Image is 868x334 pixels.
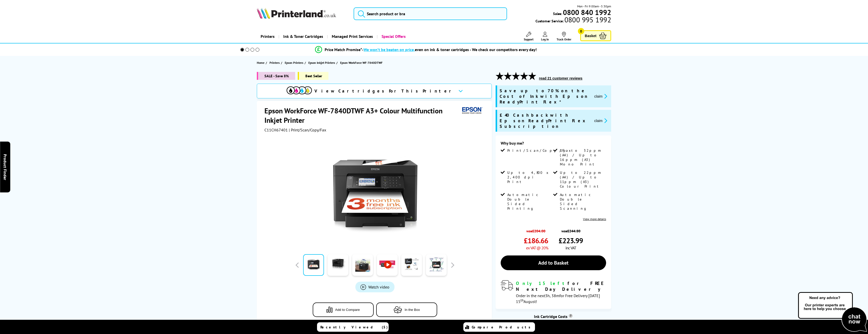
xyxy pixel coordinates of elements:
[264,127,288,132] span: C11CH67401
[516,280,567,286] span: Only 15 left
[325,47,362,52] span: Price Match Promise*
[507,148,573,153] span: Print/Scan/Copy/Fax
[583,217,606,221] a: View more details
[285,60,303,65] span: Epson Printers
[257,30,278,43] a: Printers
[376,302,437,317] button: In the Box
[545,293,559,298] span: 3h, 38m
[565,245,576,250] span: inc VAT
[317,322,389,332] a: Recently Viewed (5)
[577,4,611,9] span: Mon - Fri 9:00am - 5:30pm
[524,236,548,245] span: £186.66
[340,61,383,65] span: Epson WorkForce WF-7840DTWF
[585,32,596,39] span: Basket
[559,236,583,245] span: £223.99
[355,282,394,292] a: Product_All_Videos
[507,192,553,211] span: Automatic Double Sided Printing
[314,88,454,94] span: View Cartridges For This Printer
[501,141,606,148] div: Why buy me?
[233,45,619,54] li: modal_Promise
[335,308,360,312] span: Add to Compare
[535,17,611,23] span: Customer Service:
[283,30,323,43] span: Ink & Toner Cartridges
[578,28,584,34] span: 0
[368,284,389,290] span: Watch video
[354,7,507,20] input: Search product or bra
[520,298,524,302] sup: th
[496,314,611,319] div: Ink Cartridge Costs
[362,47,537,52] div: - even on ink & toner cartridges - We check our competitors every day!
[308,60,336,65] a: Epson Inkjet Printers
[557,32,571,41] a: Track Order
[257,60,266,65] a: Home
[257,72,295,80] span: SALE - Save 8%
[516,293,600,304] span: Order in the next for Free Delivery [DATE] 15 August!
[257,8,347,20] a: Printerland Logo
[569,314,573,318] sup: Cost per page
[313,302,374,317] button: Add to Compare
[538,76,584,81] button: read 21 customer reviews
[532,229,545,233] strike: £204.00
[298,72,328,80] span: Best Seller
[593,118,609,124] button: promo-description
[264,106,460,125] h1: Epson WorkForce WF-7840DTWF A3+ Colour Multifunction Inkjet Printer
[308,60,335,65] span: Epson Inkjet Printers
[270,60,280,65] span: Printers
[289,127,326,132] span: | Print/Scan/Copy/Fax
[553,11,562,16] span: Sales:
[564,17,611,22] span: 0800 995 1992
[593,93,609,99] button: promo-description
[472,325,533,329] span: Compare Products
[524,37,533,41] span: Support
[257,60,264,65] span: Home
[405,308,420,312] span: In the Box
[562,10,611,15] a: 0800 840 1992
[580,30,611,41] a: Basket 0
[516,280,606,292] div: for FREE Next Day Delivery
[560,148,605,166] span: Up to 32ppm (A4) / Up to 16ppm (A3) Mono Print
[567,229,580,233] strike: £244.80
[526,245,548,250] span: ex VAT @ 20%
[797,291,868,333] img: Open Live Chat window
[257,8,336,19] img: Printerland Logo
[285,60,305,65] a: Epson Printers
[460,106,483,115] img: Epson
[327,30,377,43] a: Managed Print Services
[559,226,583,233] span: was
[270,60,281,65] a: Printers
[463,322,535,332] a: Compare Products
[3,154,8,180] span: Product Finder
[500,88,590,105] span: Save up to 70% on the Cost of Ink with Epson ReadyPrint Flex*
[507,170,553,184] span: Up to 4,800 x 2,400 dpi Print
[563,8,611,17] b: 0800 840 1992
[287,86,312,94] img: cmyk-icon.svg
[501,255,606,270] a: Add to Basket
[325,143,425,242] img: Epson WorkForce WF-7840DTWF
[501,280,606,304] div: modal_delivery
[364,47,415,52] span: We won’t be beaten on price,
[377,30,409,43] a: Special Offers
[320,325,388,329] span: Recently Viewed (5)
[541,32,549,41] a: Log In
[560,170,605,189] span: Up to 22ppm (A4) / Up to 11ppm (A3) Colour Print
[524,32,533,41] a: Support
[524,226,548,233] span: was
[560,192,605,211] span: Automatic Double Sided Scanning
[278,30,327,43] a: Ink & Toner Cartridges
[500,112,590,129] span: £40 Cashback with Epson ReadyPrint Flex Subscription
[541,37,549,41] span: Log In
